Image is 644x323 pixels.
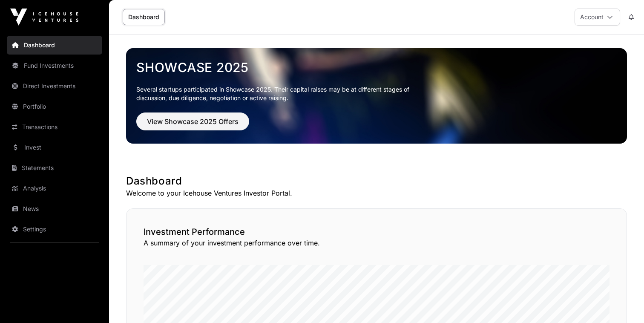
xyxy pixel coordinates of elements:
[7,56,102,75] a: Fund Investments
[136,112,249,130] button: View Showcase 2025 Offers
[7,199,102,218] a: News
[7,179,102,198] a: Analysis
[575,9,620,26] button: Account
[144,226,609,238] h2: Investment Performance
[126,188,627,198] p: Welcome to your Icehouse Ventures Investor Portal.
[7,220,102,239] a: Settings
[7,138,102,157] a: Invest
[147,116,239,127] span: View Showcase 2025 Offers
[601,282,644,323] iframe: Chat Widget
[136,121,249,130] a: View Showcase 2025 Offers
[7,118,102,136] a: Transactions
[7,36,102,55] a: Dashboard
[126,48,627,144] img: Showcase 2025
[7,159,102,177] a: Statements
[136,60,617,75] a: Showcase 2025
[7,77,102,95] a: Direct Investments
[10,9,78,26] img: Icehouse Ventures Logo
[7,97,102,116] a: Portfolio
[126,174,627,188] h1: Dashboard
[136,85,423,102] p: Several startups participated in Showcase 2025. Their capital raises may be at different stages o...
[123,9,165,25] a: Dashboard
[144,238,609,248] p: A summary of your investment performance over time.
